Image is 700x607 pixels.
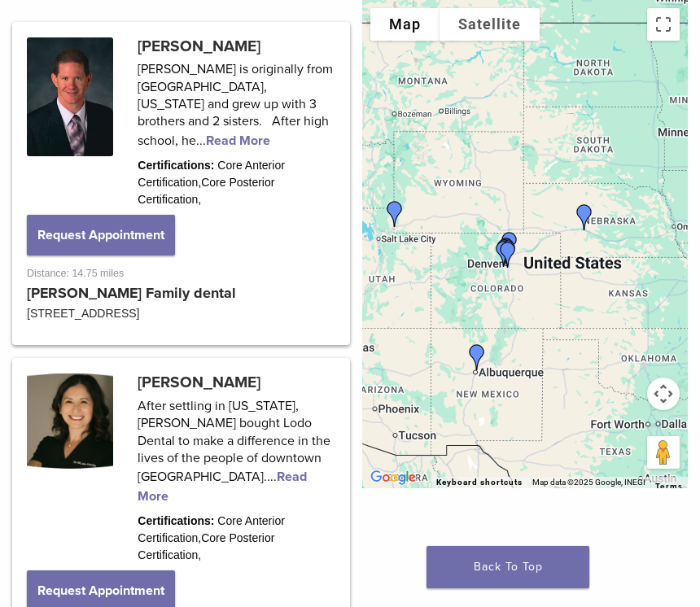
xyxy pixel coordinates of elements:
[436,477,523,488] button: Keyboard shortcuts
[487,231,526,270] div: Dr. Nicole Furuta
[647,378,680,410] button: Map camera controls
[370,8,440,41] button: Show street map
[488,235,527,274] div: Dr. Mitchell Williams
[485,233,524,272] div: Dr. H. Scott Stewart
[427,546,589,588] a: Back To Top
[27,215,175,255] button: Request Appointment
[655,482,683,491] a: Terms
[366,467,420,488] a: Open this area in Google Maps (opens a new window)
[484,234,523,273] div: Dr. Guy Grabiak
[488,234,527,273] div: Dr. Rachel LePera
[532,478,645,487] span: Map data ©2025 Google, INEGI
[647,436,680,469] button: Drag Pegman onto the map to open Street View
[440,8,540,41] button: Show satellite imagery
[375,194,414,234] div: Dr. Jonathan Morgan
[647,8,680,41] button: Toggle fullscreen view
[488,232,527,271] div: Dr. Sharon Dickerson
[490,225,529,264] div: Dr. Jeff Poulson
[565,198,604,237] div: Dr. Tom Pratt
[366,467,420,488] img: Google
[457,338,497,377] div: Dr. Chelsea Gonzales & Jeniffer Segura EFDA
